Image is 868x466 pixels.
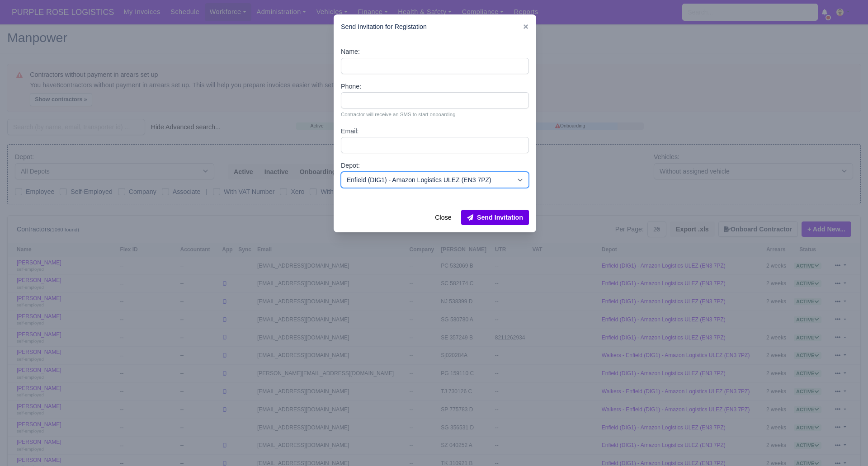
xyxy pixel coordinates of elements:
button: Send Invitation [461,210,529,225]
small: Contractor will receive an SMS to start onboarding [341,110,529,118]
div: Send Invitation for Registation [334,14,536,39]
button: Close [429,210,457,225]
label: Phone: [341,81,361,92]
label: Depot: [341,160,360,171]
iframe: Chat Widget [705,361,868,466]
label: Name: [341,47,360,57]
label: Email: [341,126,359,137]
